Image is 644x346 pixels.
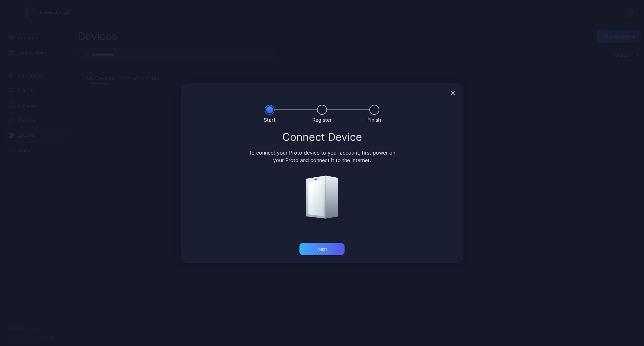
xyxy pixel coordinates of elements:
div: To connect your Proto device to your account, first power on your Proto and connect it to the int... [248,149,397,164]
button: Next [299,243,345,255]
div: Start [264,116,276,124]
div: Connect Device [189,131,455,143]
div: Finish [367,116,381,124]
div: Register [312,116,332,124]
div: Next [317,247,327,252]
